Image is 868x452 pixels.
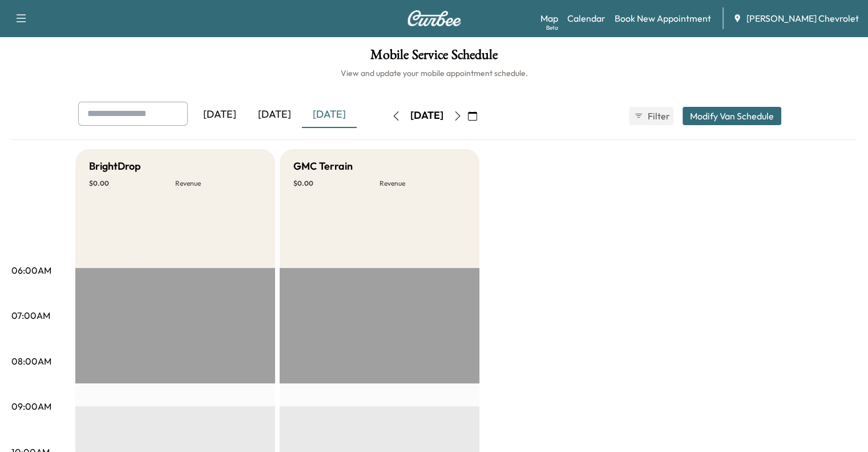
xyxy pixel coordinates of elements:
h1: Mobile Service Schedule [11,48,857,67]
p: Revenue [380,179,466,188]
button: Modify Van Schedule [683,107,781,125]
span: [PERSON_NAME] Chevrolet [746,11,859,25]
div: [DATE] [247,102,302,128]
button: Filter [629,107,673,125]
a: Book New Appointment [615,11,711,25]
p: 09:00AM [11,399,51,413]
h6: View and update your mobile appointment schedule. [11,67,857,79]
p: Revenue [175,179,261,188]
p: 06:00AM [11,263,51,277]
div: [DATE] [410,109,443,123]
p: 07:00AM [11,309,50,322]
p: 08:00AM [11,354,51,368]
span: Filter [648,109,668,123]
div: [DATE] [302,102,357,128]
div: Beta [546,23,558,32]
a: Calendar [567,11,605,25]
p: $ 0.00 [293,179,380,188]
h5: BrightDrop [89,158,141,174]
h5: GMC Terrain [293,158,353,174]
p: $ 0.00 [89,179,175,188]
a: MapBeta [540,11,558,25]
div: [DATE] [192,102,247,128]
img: Curbee Logo [407,10,462,26]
